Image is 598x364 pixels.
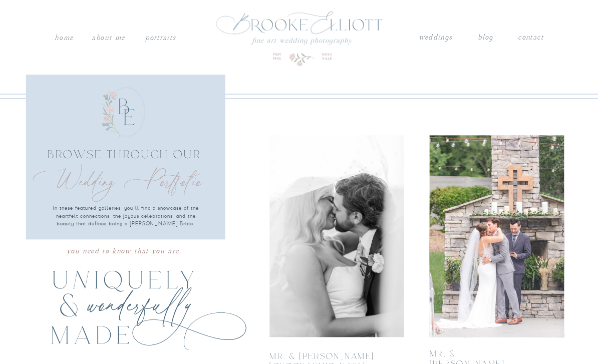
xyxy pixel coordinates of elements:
[49,204,203,233] p: In these featured galleries, you'll find a showcase of the heartfelt connections, the joyous cele...
[518,31,544,41] a: contact
[430,349,528,360] a: mr. & [PERSON_NAME]
[478,31,493,44] a: blog
[47,149,203,189] p: Browse through our
[418,31,453,44] a: weddings
[91,32,126,45] a: About me
[64,245,182,254] p: you need to know that you are
[33,167,205,196] h2: Wedding Portfolio
[54,32,74,45] a: Home
[449,3,549,12] p: on the enneagram
[269,352,387,362] a: mr. & [PERSON_NAME][GEOGRAPHIC_DATA]
[144,32,178,42] a: PORTRAITS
